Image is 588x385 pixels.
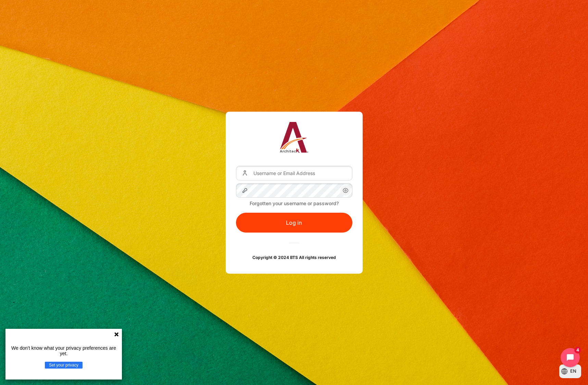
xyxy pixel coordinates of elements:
[45,362,83,369] button: Set your privacy
[250,200,339,206] a: Forgotten your username or password?
[236,213,352,233] button: Log in
[570,368,576,375] span: en
[236,166,352,180] input: Username or Email Address
[8,345,119,356] p: We don't know what your privacy preferences are yet.
[559,364,581,378] button: Languages
[280,122,308,156] a: Architeck
[252,255,336,260] strong: Copyright © 2024 BTS All rights reserved
[280,122,308,153] img: Architeck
